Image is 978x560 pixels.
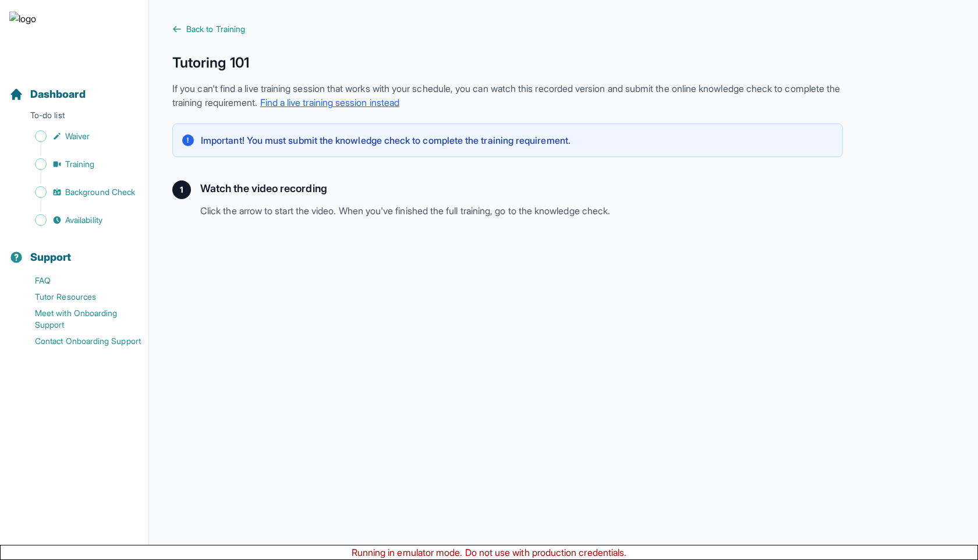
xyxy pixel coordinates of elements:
[9,305,148,333] a: Meet with Onboarding Support
[9,156,148,172] a: Training
[9,184,148,200] a: Background Check
[200,180,843,197] h2: Watch the video recording
[260,97,400,108] a: Find a live training session instead
[30,249,72,265] span: Support
[65,158,95,170] span: Training
[186,23,245,35] span: Back to Training
[187,136,189,145] span: !
[65,186,135,198] span: Background Check
[9,86,86,102] a: Dashboard
[200,204,843,218] p: Click the arrow to start the video. When you've finished the full training, go to the knowledge c...
[5,109,144,126] p: To-do list
[172,81,843,109] p: If you can't find a live training session that works with your schedule, you can watch this recor...
[201,133,570,147] p: Important! You must submit the knowledge check to complete the training requirement.
[5,231,144,270] button: Support
[65,214,102,226] span: Availability
[30,86,86,102] span: Dashboard
[5,68,144,107] button: Dashboard
[172,23,843,35] a: Back to Training
[9,212,148,228] a: Availability
[65,130,90,142] span: Waiver
[172,54,843,72] h1: Tutoring 101
[9,289,148,305] a: Tutor Resources
[9,272,148,289] a: FAQ
[9,128,148,144] a: Waiver
[9,12,36,49] img: logo
[9,333,148,349] a: Contact Onboarding Support
[180,184,183,196] span: 1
